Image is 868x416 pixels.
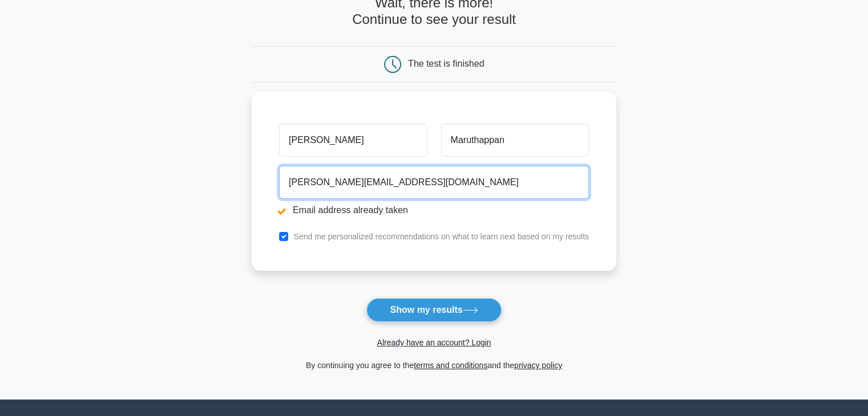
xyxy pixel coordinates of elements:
[408,59,484,68] div: The test is finished
[245,358,623,372] div: By continuing you agree to the and the
[279,203,589,217] li: Email address already taken
[366,298,501,322] button: Show my results
[279,166,589,199] input: Email
[514,361,562,370] a: privacy policy
[414,361,487,370] a: terms and conditions
[293,232,589,241] label: Send me personalized recommendations on what to learn next based on my results
[279,124,427,157] input: First name
[377,338,491,347] a: Already have an account? Login
[441,124,589,157] input: Last name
